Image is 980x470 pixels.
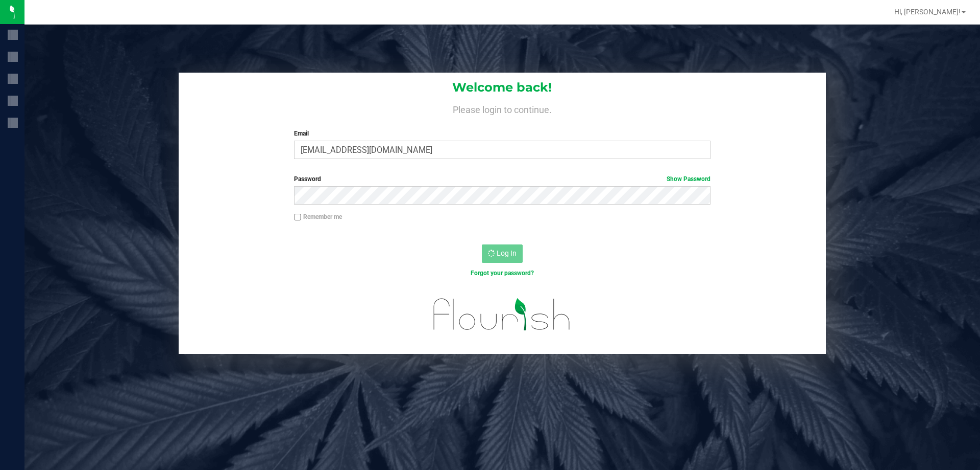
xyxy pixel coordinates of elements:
[667,175,710,183] a: Show Password
[179,81,826,94] h1: Welcome back!
[294,212,342,221] label: Remember me
[294,129,710,138] label: Email
[482,244,523,263] button: Log In
[894,8,961,16] span: Hi, [PERSON_NAME]!
[294,175,321,183] span: Password
[179,102,826,115] h4: Please login to continue.
[471,270,534,277] a: Forgot your password?
[421,288,583,341] img: flourish_logo.svg
[294,214,301,221] input: Remember me
[497,249,517,257] span: Log In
